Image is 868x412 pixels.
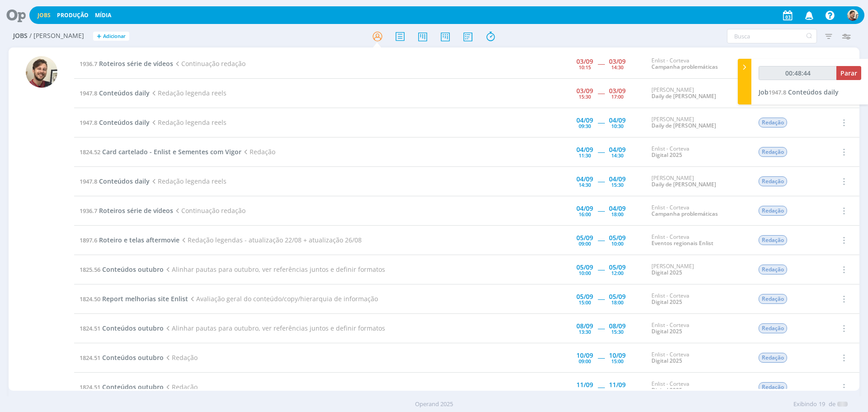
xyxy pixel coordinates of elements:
span: Redação legenda reels [150,177,226,185]
span: 1947.8 [80,177,97,185]
div: 10:00 [611,241,623,246]
span: Avaliação geral do conteúdo/copy/hierarquia de informação [188,294,378,303]
span: Exibindo [793,400,817,409]
span: Conteúdos daily [99,177,150,185]
span: 1824.51 [80,324,100,332]
span: Redação [759,265,787,275]
span: Redação [759,353,787,363]
span: + [97,32,101,41]
span: 19 [819,400,825,409]
img: G [847,9,859,21]
a: 1825.56Conteúdos outubro [80,265,164,274]
a: 1824.51Conteúdos outubro [80,353,164,362]
input: Busca [727,29,817,43]
span: ----- [598,89,604,97]
div: Enlist - Corteva [651,351,745,365]
div: 11/09 [609,382,626,388]
a: Job1947.8Conteúdos daily [759,88,839,96]
span: Parar [840,69,857,77]
div: 05/09 [576,294,593,300]
span: Card cartelado - Enlist e Sementes com Vigor [102,147,241,156]
div: [PERSON_NAME] [651,263,745,276]
div: 04/09 [576,147,593,153]
div: 13:30 [579,329,591,334]
span: Redação [759,382,787,392]
div: 08/09 [609,323,626,329]
a: 1947.8Conteúdos daily [80,177,150,185]
a: 1897.6Roteiro e telas aftermovie [80,236,179,244]
span: Conteúdos daily [99,118,150,127]
a: Digital 2025 [651,269,682,276]
a: Produção [57,11,89,19]
div: 04/09 [576,205,593,212]
div: 04/09 [609,147,626,153]
span: Jobs [13,32,28,40]
button: Mídia [92,12,114,19]
a: 1936.7Roteiros série de vídeos [80,59,173,68]
div: 03/09 [576,58,593,65]
div: 10:00 [579,270,591,275]
div: Enlist - Corteva [651,146,745,159]
div: 03/09 [609,58,626,65]
div: 10:15 [579,65,591,70]
span: Roteiros série de vídeos [99,59,173,68]
a: 1824.52Card cartelado - Enlist e Sementes com Vigor [80,147,241,156]
span: ----- [598,294,604,303]
span: Conteúdos daily [788,88,839,96]
a: Campanha problemáticas [651,210,718,218]
div: 05/09 [609,294,626,300]
button: Jobs [35,12,53,19]
a: Jobs [38,11,51,19]
span: Alinhar pautas para outubro, ver referências juntos e definir formatos [164,265,385,274]
span: ----- [598,59,604,68]
span: Conteúdos outubro [102,353,164,362]
span: 1824.50 [80,295,100,303]
span: ----- [598,177,604,185]
span: ----- [598,353,604,362]
span: 1824.51 [80,354,100,362]
span: Redação [759,323,787,333]
div: 11/09 [576,382,593,388]
div: 05/09 [576,264,593,270]
span: 1947.8 [769,88,786,96]
span: Conteúdos outubro [102,383,164,391]
a: Digital 2025 [651,386,682,394]
img: G [26,56,57,88]
div: 14:30 [579,182,591,187]
span: Conteúdos daily [99,89,150,97]
span: ----- [598,118,604,127]
div: 10/09 [576,352,593,359]
div: 15:30 [611,182,623,187]
span: Continuação redação [173,59,245,68]
span: ----- [598,236,604,244]
span: Redação [759,294,787,304]
span: 1936.7 [80,207,97,215]
div: 14:30 [611,153,623,158]
span: 1824.51 [80,383,100,391]
div: 15:00 [579,300,591,305]
span: Redação [164,353,198,362]
span: Redação [164,383,198,391]
a: 1947.8Conteúdos daily [80,118,150,127]
span: Continuação redação [173,206,245,215]
a: Digital 2025 [651,298,682,306]
div: 04/09 [609,117,626,123]
span: 1936.7 [80,60,97,68]
a: Daily de [PERSON_NAME] [651,180,716,188]
button: G [847,7,859,23]
div: 15:00 [611,359,623,364]
div: 05/09 [609,264,626,270]
a: Mídia [95,11,111,19]
div: 18:00 [611,212,623,217]
div: 10/09 [609,352,626,359]
div: Enlist - Corteva [651,381,745,394]
div: 03/09 [576,88,593,94]
span: Roteiro e telas aftermovie [99,236,179,244]
a: 1936.7Roteiros série de vídeos [80,206,173,215]
span: Redação legendas - atualização 22/08 + atualização 26/08 [179,236,362,244]
a: Digital 2025 [651,357,682,365]
span: 1824.52 [80,148,100,156]
div: 04/09 [576,117,593,123]
div: 17:00 [611,94,623,99]
button: +Adicionar [93,32,129,41]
